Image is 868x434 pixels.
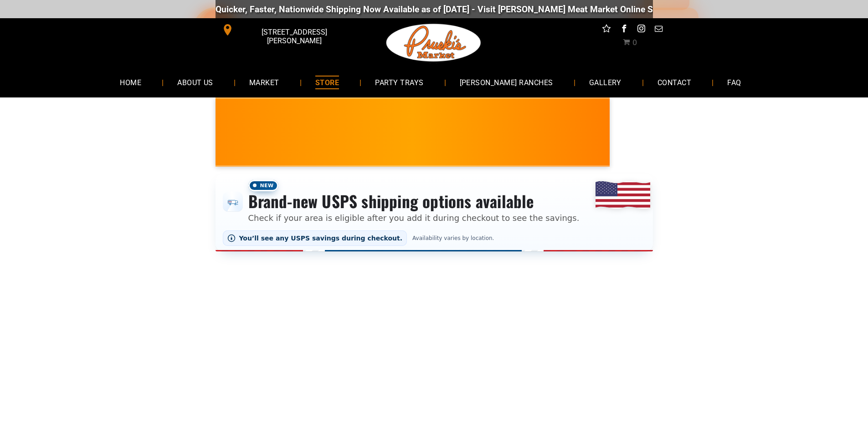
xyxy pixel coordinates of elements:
a: PARTY TRAYS [361,70,437,94]
span: New [248,180,278,191]
span: You’ll see any USPS savings during checkout. [239,235,403,242]
p: Check if your area is eligible after you add it during checkout to see the savings. [248,212,580,224]
div: Shipping options announcement [216,174,653,251]
div: Quicker, Faster, Nationwide Shipping Now Available as of [DATE] - Visit [PERSON_NAME] Meat Market... [216,4,767,15]
span: Availability varies by location. [411,235,496,241]
a: instagram [635,23,647,37]
a: Social network [601,23,612,37]
a: STORE [302,70,353,94]
a: CONTACT [644,70,705,94]
img: Pruski-s+Market+HQ+Logo2-1920w.png [385,18,483,67]
a: ABOUT US [164,70,227,94]
h3: Brand-new USPS shipping options available [248,191,580,211]
a: email [652,23,664,37]
span: [STREET_ADDRESS][PERSON_NAME] [235,23,353,50]
a: FAQ [714,70,755,94]
span: 0 [632,38,637,47]
a: HOME [106,70,155,94]
a: [STREET_ADDRESS][PERSON_NAME] [216,23,355,37]
a: facebook [618,23,630,37]
a: [PERSON_NAME] RANCHES [446,70,567,94]
a: GALLERY [575,70,635,94]
a: MARKET [236,70,293,94]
